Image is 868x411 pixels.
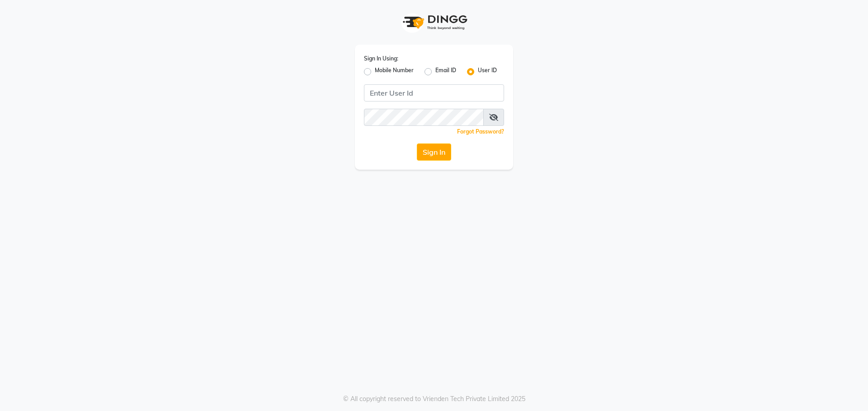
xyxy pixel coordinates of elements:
input: Username [364,84,504,102]
label: Mobile Number [375,66,414,77]
img: logo1.svg [398,9,470,36]
a: Forgot Password? [457,128,504,135]
label: User ID [478,66,497,77]
button: Sign In [417,143,451,161]
label: Email ID [435,66,456,77]
input: Username [364,109,484,126]
label: Sign In Using: [364,55,398,63]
